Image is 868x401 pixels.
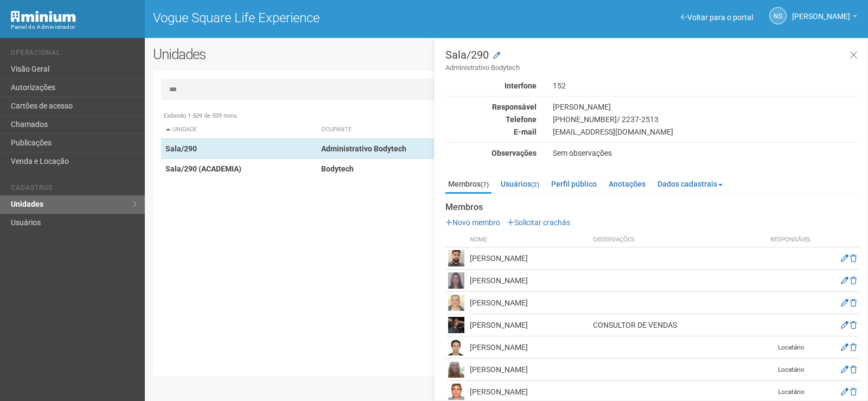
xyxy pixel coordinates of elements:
[590,233,764,247] th: Observações
[467,233,590,247] th: Nome
[792,14,857,22] a: [PERSON_NAME]
[317,121,601,139] th: Ocupante: activate to sort column ascending
[850,298,857,307] a: Excluir membro
[493,50,500,61] a: Modificar a unidade
[545,102,867,112] div: [PERSON_NAME]
[481,181,489,188] small: (7)
[153,46,438,62] h2: Unidades
[467,336,590,359] td: [PERSON_NAME]
[11,184,137,195] li: Cadastros
[445,202,859,212] strong: Membros
[437,81,545,91] div: Interfone
[467,359,590,381] td: [PERSON_NAME]
[545,81,867,91] div: 152
[445,49,859,73] h3: Sala/290
[448,272,464,289] img: user.png
[437,114,545,124] div: Telefone
[445,176,492,194] a: Membros(7)
[655,176,725,192] a: Dados cadastrais
[681,13,753,22] a: Voltar para o portal
[841,365,848,374] a: Editar membro
[498,176,542,192] a: Usuários(2)
[437,102,545,112] div: Responsável
[764,359,818,381] td: Locatário
[841,321,848,329] a: Editar membro
[467,270,590,292] td: [PERSON_NAME]
[448,339,464,355] img: user.png
[437,127,545,137] div: E-mail
[850,321,857,329] a: Excluir membro
[764,233,818,247] th: Responsável
[448,317,464,333] img: user.png
[841,276,848,285] a: Editar membro
[467,314,590,336] td: [PERSON_NAME]
[545,114,867,124] div: [PHONE_NUMBER]/ 2237-2513
[769,7,787,24] a: NS
[321,144,406,153] strong: Administrativo Bodytech
[448,250,464,266] img: user.png
[467,247,590,270] td: [PERSON_NAME]
[11,49,137,60] li: Operacional
[850,276,857,285] a: Excluir membro
[841,254,848,263] a: Editar membro
[161,111,852,121] div: Exibindo 1-509 de 509 itens
[321,164,354,173] strong: Bodytech
[448,384,464,400] img: user.png
[153,11,499,25] h1: Vogue Square Life Experience
[545,148,867,158] div: Sem observações
[448,295,464,311] img: user.png
[590,314,764,336] td: CONSULTOR DE VENDAS
[11,22,137,32] div: Painel do Administrador
[548,176,599,192] a: Perfil público
[165,164,241,173] strong: Sala/290 (ACADEMIA)
[606,176,648,192] a: Anotações
[545,127,867,137] div: [EMAIL_ADDRESS][DOMAIN_NAME]
[850,343,857,352] a: Excluir membro
[165,144,197,153] strong: Sala/290
[850,387,857,396] a: Excluir membro
[792,2,850,21] span: Nicolle Silva
[764,336,818,359] td: Locatário
[161,121,317,139] th: Unidade: activate to sort column descending
[850,365,857,374] a: Excluir membro
[467,292,590,314] td: [PERSON_NAME]
[841,343,848,352] a: Editar membro
[531,181,539,188] small: (2)
[850,254,857,263] a: Excluir membro
[841,298,848,307] a: Editar membro
[445,218,500,227] a: Novo membro
[448,361,464,378] img: user.png
[437,148,545,158] div: Observações
[11,11,76,22] img: Minium
[841,387,848,396] a: Editar membro
[445,63,859,73] small: Administrativo Bodytech
[507,218,570,227] a: Solicitar crachás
